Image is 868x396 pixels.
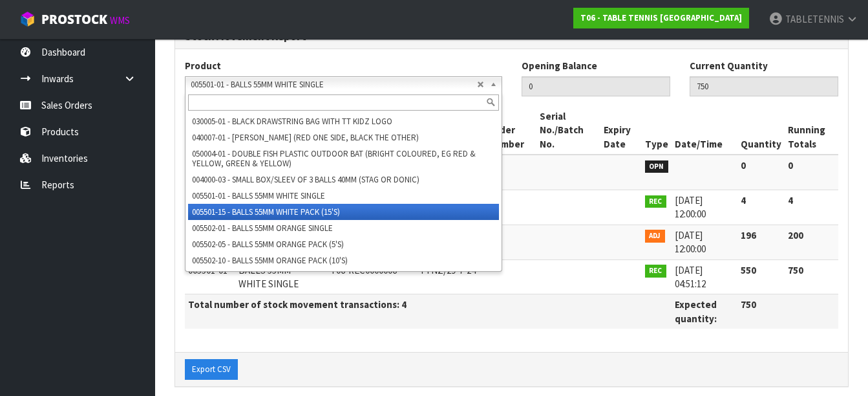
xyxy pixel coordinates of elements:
[185,359,238,380] button: Export CSV
[188,220,499,236] li: 005502-01 - BALLS 55MM ORANGE SINGLE
[741,194,746,206] strong: 4
[330,264,397,276] span: T06-REC0000006
[188,236,499,252] li: 005502-05 - BALLS 55MM ORANGE PACK (5'S)
[741,298,756,311] strong: 750
[788,194,793,206] strong: 4
[188,204,499,220] li: 005501-15 - BALLS 55MM WHITE PACK (15'S)
[580,12,742,23] strong: T06 - TABLE TENNIS [GEOGRAPHIC_DATA]
[642,106,672,155] th: Type
[191,77,477,93] span: 005501-01 - BALLS 55MM WHITE SINGLE
[188,188,499,204] li: 005501-01 - BALLS 55MM WHITE SINGLE
[419,264,476,276] span: TTNZ/29-7-24
[645,195,667,208] span: REC
[645,265,667,278] span: REC
[672,106,737,155] th: Date/Time
[788,264,803,276] strong: 750
[185,30,838,43] h3: Stock Movement Report
[188,252,499,269] li: 005502-10 - BALLS 55MM ORANGE PACK (10'S)
[188,171,499,188] li: 004000-03 - SMALL BOX/SLEEV OF 3 BALLS 40MM (STAG OR DONIC)
[741,159,746,171] strong: 0
[741,264,756,276] strong: 550
[188,298,407,311] strong: Total number of stock movement transactions: 4
[41,11,107,28] span: ProStock
[675,298,717,324] strong: Expected quantity:
[675,229,706,255] span: [DATE] 12:00:00
[110,14,130,27] small: WMS
[188,146,499,171] li: 050004-01 - DOUBLE FISH PLASTIC OUTDOOR BAT (BRIGHT COLOURED, EG RED & YELLOW, GREEN & YELLOW)
[737,106,785,155] th: Quantity
[675,194,706,220] span: [DATE] 12:00:00
[788,159,793,171] strong: 0
[188,113,499,129] li: 030005-01 - BLACK DRAWSTRING BAG WITH TT KIDZ LOGO
[188,264,228,276] span: 005501-01
[485,106,536,155] th: Order Number
[675,264,706,290] span: [DATE] 04:51:12
[690,59,768,72] label: Current Quantity
[785,106,838,155] th: Running Totals
[600,106,641,155] th: Expiry Date
[522,59,597,72] label: Opening Balance
[788,229,803,241] strong: 200
[185,59,221,72] label: Product
[785,13,844,25] span: TABLETENNIS
[19,11,36,27] img: cube-alt.png
[645,160,669,173] span: OPN
[741,229,756,241] strong: 196
[536,106,600,155] th: Serial No./Batch No.
[238,264,299,290] span: BALLS 55MM WHITE SINGLE
[645,230,666,243] span: ADJ
[188,129,499,146] li: 040007-01 - [PERSON_NAME] (RED ONE SIDE, BLACK THE OTHER)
